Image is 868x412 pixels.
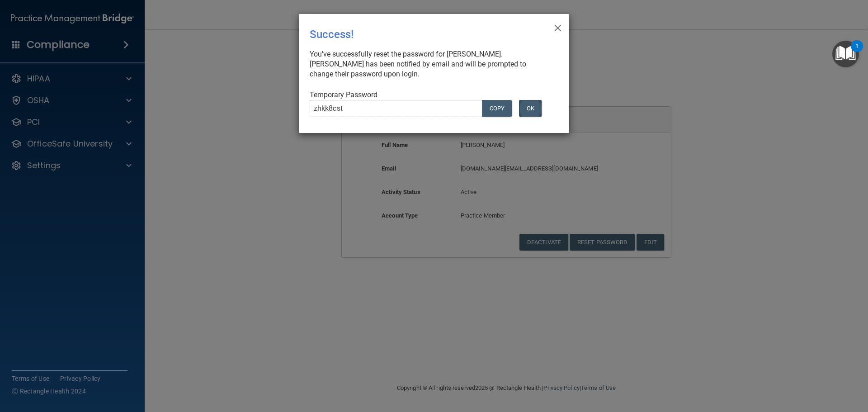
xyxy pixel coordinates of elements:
[310,90,377,99] span: Temporary Password
[310,49,551,79] div: You've successfully reset the password for [PERSON_NAME]. [PERSON_NAME] has been notified by emai...
[310,21,521,47] div: Success!
[855,46,859,58] div: 1
[712,348,857,384] iframe: Drift Widget Chat Controller
[554,18,562,36] span: ×
[519,100,542,117] button: OK
[482,100,512,117] button: COPY
[832,41,859,67] button: Open Resource Center, 1 new notification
